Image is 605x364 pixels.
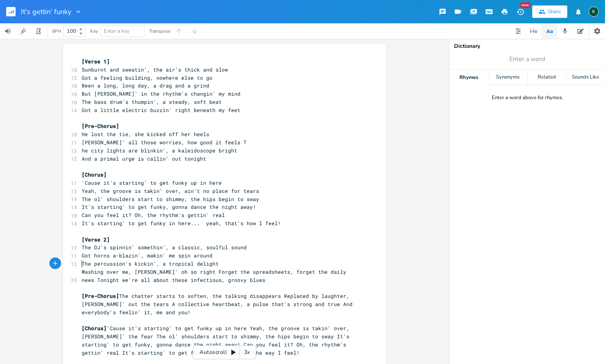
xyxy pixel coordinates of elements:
[82,252,212,259] span: Got horns a-blazin', makin' me spin around
[82,58,110,65] span: [Verse 1]
[589,3,599,21] button: K
[449,70,488,85] div: Rhymes
[509,55,545,64] span: Enter a word
[82,236,110,243] span: [Verse 2]
[82,260,219,267] span: The percussion's kickin', a tropical delight
[82,147,237,154] span: he city lights are blinkin', a kaleidoscope bright
[82,220,281,227] span: It's starting' to get funky in here... yeah, that's how I feel!
[82,98,222,105] span: The bass drum's thumpin', a steady, soft beat
[82,179,222,186] span: 'Cause it's starting' to get funky up in here
[520,2,530,8] div: New
[492,94,563,101] div: Enter a word above for rhymes.
[82,244,247,251] span: The DJ's spinnin' somethin', a classic, soulful sound
[82,268,349,283] span: Washing over me, [PERSON_NAME]' oh so right Forget the spreadsheets, forget the daily news Tonigh...
[82,212,225,219] span: Can you feel it? Oh, the rhythm's gettin' real
[512,5,528,19] button: New
[82,107,240,114] span: Got a little electric buzzin' right beneath my feet
[82,155,206,162] span: And a primal urge is callin' out tonight
[82,74,212,81] span: Got a feeling building, nowhere else to go
[104,28,130,35] span: Enter a key
[82,325,352,356] span: 'Cause it's starting' to get funky up in here Yeah, the groove is takin' over, [PERSON_NAME]' the...
[82,203,256,210] span: It's starting' to get funky, gonna dance the night away!
[82,139,247,146] span: [PERSON_NAME]' all those worries, how good it feels T
[528,70,566,85] div: Related
[548,8,561,15] div: Share
[52,29,61,33] div: BPM
[454,44,600,49] div: Dictionary
[82,90,240,97] span: But [PERSON_NAME]' in the rhythm's changin' my mind
[90,29,98,33] div: Key
[240,345,254,359] div: 3x
[193,345,256,359] div: Autoscroll
[82,196,259,203] span: The ol' shoulders start to shimmy, the hips begin to sway
[488,70,527,85] div: Synonyms
[532,5,567,18] button: Share
[589,7,599,17] div: Koval
[82,122,119,129] span: [Pre-Chorus]
[82,82,209,89] span: Been a long, long day, a drag and a grind
[82,187,259,194] span: Yeah, the groove is takin' over, ain't no place for tears
[82,131,209,138] span: He lost the tie, she kicked off her heels
[149,29,170,33] div: Transpose
[82,292,356,316] span: The chatter starts to soften, the talking disappears Replaced by laughter, [PERSON_NAME]' out the...
[82,325,107,332] span: [Chorus]
[82,66,228,73] span: Sunburnt and sweatin', the air's thick and slow
[82,171,107,178] span: [Chorus]
[82,292,119,299] span: [Pre-Chorus]
[21,8,71,15] span: It's gettin' funky
[566,70,605,85] div: Sounds Like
